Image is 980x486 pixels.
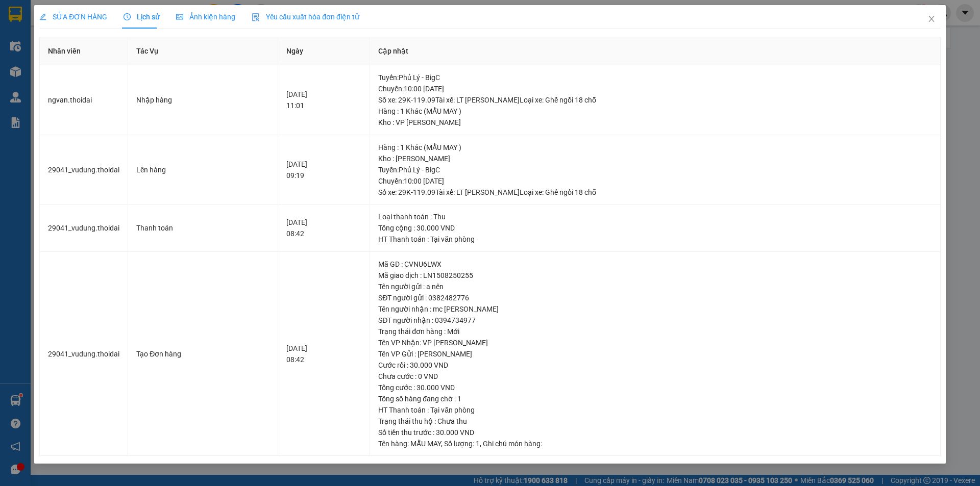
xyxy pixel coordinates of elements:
[378,270,932,281] div: Mã giao dịch : LN1508250255
[378,416,932,427] div: Trạng thái thu hộ : Chưa thu
[378,303,932,315] div: Tên người nhận : mc [PERSON_NAME]
[176,13,183,20] span: picture
[252,13,260,21] img: icon
[40,37,128,65] th: Nhân viên
[378,404,932,416] div: HT Thanh toán : Tại văn phòng
[378,222,932,234] div: Tổng cộng : 30.000 VND
[378,438,932,449] div: Tên hàng: , Số lượng: , Ghi chú món hàng:
[378,142,932,153] div: Hàng : 1 Khác (MẪU MAY )
[917,5,946,34] button: Close
[136,94,269,106] div: Nhập hàng
[378,259,932,270] div: Mã GD : CVNU6LWX
[378,117,932,128] div: Kho : VP [PERSON_NAME]
[286,89,361,111] div: [DATE] 11:01
[40,65,128,135] td: ngvan.thoidai
[39,13,46,20] span: edit
[40,135,128,205] td: 29041_vudung.thoidai
[378,427,932,438] div: Số tiền thu trước : 30.000 VND
[124,13,131,20] span: clock-circle
[39,13,107,21] span: SỬA ĐƠN HÀNG
[378,281,932,292] div: Tên người gửi : a nên
[286,217,361,239] div: [DATE] 08:42
[252,13,359,21] span: Yêu cầu xuất hóa đơn điện tử
[378,164,932,198] div: Tuyến : Phủ Lý - BigC Chuyến: 10:00 [DATE] Số xe: 29K-119.09 Tài xế: LT [PERSON_NAME] Loại xe: Gh...
[378,72,932,106] div: Tuyến : Phủ Lý - BigC Chuyến: 10:00 [DATE] Số xe: 29K-119.09 Tài xế: LT [PERSON_NAME] Loại xe: Gh...
[278,37,370,65] th: Ngày
[136,222,269,234] div: Thanh toán
[124,13,160,21] span: Lịch sử
[136,348,269,360] div: Tạo Đơn hàng
[286,159,361,181] div: [DATE] 09:19
[378,153,932,164] div: Kho : [PERSON_NAME]
[370,37,941,65] th: Cập nhật
[40,252,128,456] td: 29041_vudung.thoidai
[136,164,269,175] div: Lên hàng
[378,360,932,371] div: Cước rồi : 30.000 VND
[378,348,932,360] div: Tên VP Gửi : [PERSON_NAME]
[286,343,361,365] div: [DATE] 08:42
[476,440,480,448] span: 1
[378,106,932,117] div: Hàng : 1 Khác (MẪU MAY )
[378,292,932,303] div: SĐT người gửi : 0382482776
[378,393,932,404] div: Tổng số hàng đang chờ : 1
[378,326,932,337] div: Trạng thái đơn hàng : Mới
[378,371,932,382] div: Chưa cước : 0 VND
[410,440,441,448] span: MẪU MAY
[378,382,932,393] div: Tổng cước : 30.000 VND
[378,211,932,222] div: Loại thanh toán : Thu
[927,15,936,23] span: close
[128,37,278,65] th: Tác Vụ
[40,204,128,252] td: 29041_vudung.thoidai
[378,315,932,326] div: SĐT người nhận : 0394734977
[176,13,235,21] span: Ảnh kiện hàng
[378,234,932,245] div: HT Thanh toán : Tại văn phòng
[378,337,932,348] div: Tên VP Nhận: VP [PERSON_NAME]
